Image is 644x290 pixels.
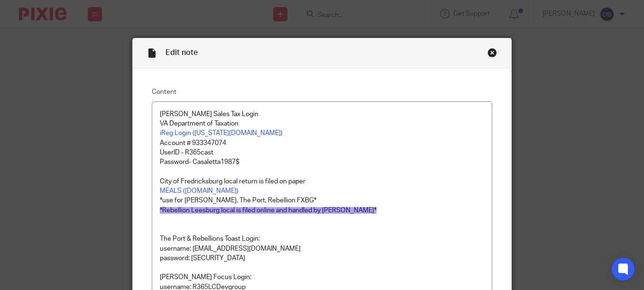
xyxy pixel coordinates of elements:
[160,157,484,167] p: Password- Casaletta1987$
[160,109,484,119] p: [PERSON_NAME] Sales Tax Login
[160,148,484,157] p: UserID - R365cast
[160,130,283,136] a: iReg Login ([US_STATE][DOMAIN_NAME])
[488,48,497,57] div: Close this dialog window
[160,177,484,186] p: City of Fredricksburg local return is filed on paper
[160,207,377,214] span: *Rebellion Leesburg local is filed online and handled by [PERSON_NAME]*
[152,87,492,97] label: Content
[160,188,239,194] a: MEALS ([DOMAIN_NAME])
[160,244,484,254] p: username: [EMAIL_ADDRESS][DOMAIN_NAME]
[160,272,484,282] p: [PERSON_NAME] Focus Login:
[160,254,484,263] p: password: [SECURITY_DATA]
[160,196,484,205] p: *use for [PERSON_NAME], The Port, Rebellion FXBG*
[160,138,484,148] p: Account # 933347074
[160,234,484,244] p: The Port & Rebellions Toast Login:
[166,49,198,56] span: Edit note
[160,119,484,128] p: VA Department of Taxation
